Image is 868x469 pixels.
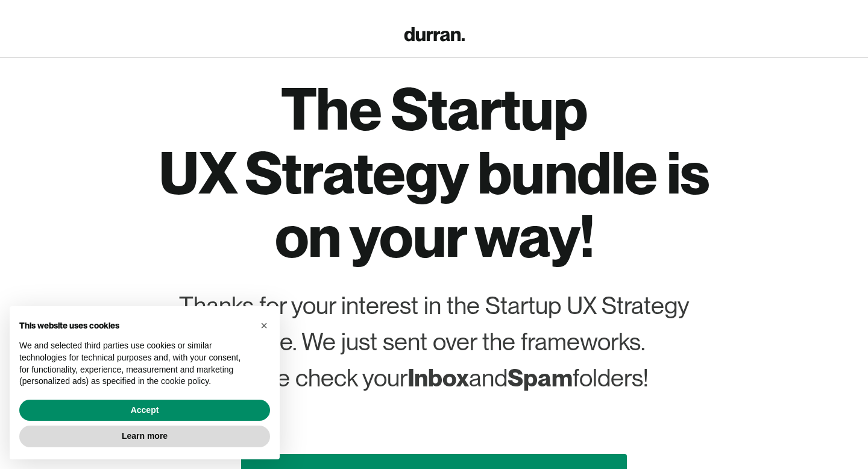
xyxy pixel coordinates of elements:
button: Close this notice [254,316,274,335]
h2: This website uses cookies [19,321,251,331]
h1: The Startup UX Strategy bundle is on your way! [145,77,723,268]
button: Accept [19,400,270,421]
p: We and selected third parties use cookies or similar technologies for technical purposes and, wit... [19,340,251,387]
button: Learn more [19,426,270,447]
span: × [260,319,268,332]
strong: Inbox [407,364,469,392]
div: Thanks for your interest in the Startup UX Strategy bundle. We just sent over the frameworks. Ple... [174,288,694,396]
strong: Spam [508,364,573,392]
